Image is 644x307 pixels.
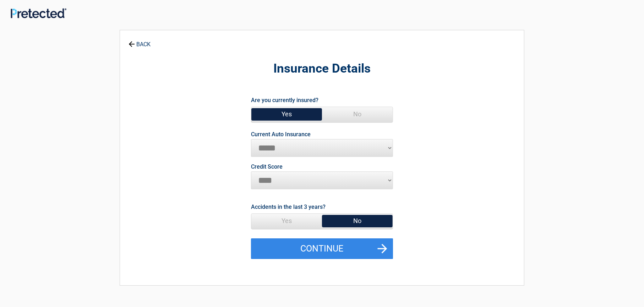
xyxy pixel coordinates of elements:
[251,238,393,259] button: Continue
[251,202,326,212] label: Accidents in the last 3 years?
[322,214,393,228] span: No
[251,107,322,121] span: Yes
[251,214,322,228] span: Yes
[11,8,66,18] img: Main Logo
[251,164,283,170] label: Credit Score
[322,107,393,121] span: No
[251,95,318,105] label: Are you currently insured?
[159,60,485,77] h2: Insurance Details
[127,35,152,47] a: BACK
[251,132,311,137] label: Current Auto Insurance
